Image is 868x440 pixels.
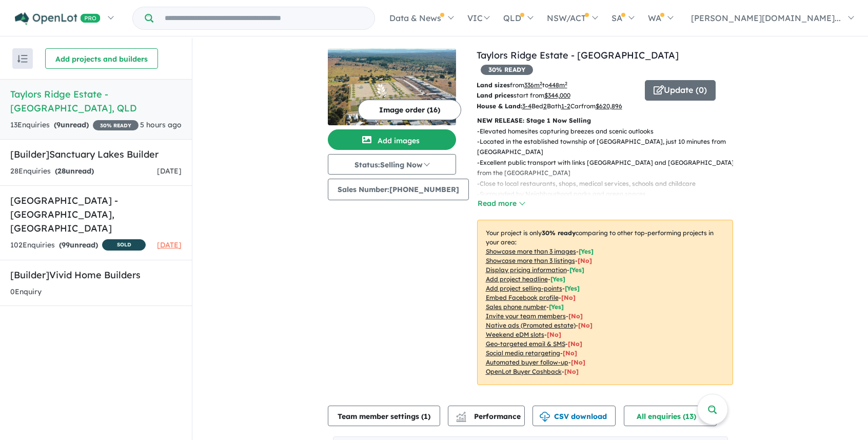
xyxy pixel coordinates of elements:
strong: ( unread) [55,166,94,176]
p: - Close to local restaurants, shops, medical services, schools and childcare [477,179,741,189]
u: 336 m [524,81,542,89]
span: 99 [62,240,70,250]
span: [ No ] [561,294,576,301]
b: 30 % ready [542,229,576,237]
span: 5 hours ago [140,120,182,129]
button: Add projects and builders [45,48,158,69]
button: Status:Selling Now [328,154,456,175]
u: Automated buyer follow-up [486,358,568,366]
p: - Located in the established township of [GEOGRAPHIC_DATA], just 10 minutes from [GEOGRAPHIC_DATA] [477,137,741,158]
button: Read more [477,198,525,209]
u: $ 344,000 [544,91,570,99]
span: [ Yes ] [579,247,594,255]
img: download icon [540,412,550,422]
h5: [Builder] Sanctuary Lakes Builder [10,147,182,161]
u: Embed Facebook profile [486,294,559,301]
span: [No] [571,358,585,366]
sup: 2 [540,81,542,86]
span: 30 % READY [93,120,139,130]
button: CSV download [532,406,616,426]
u: Social media retargeting [486,349,560,357]
div: 28 Enquir ies [10,165,94,178]
u: Add project headline [486,275,548,283]
span: [ Yes ] [549,303,564,311]
span: [No] [568,340,582,348]
a: Taylors Ridge Estate - [GEOGRAPHIC_DATA] [477,49,679,61]
u: Showcase more than 3 listings [486,257,575,264]
img: sort.svg [17,55,28,63]
span: [PERSON_NAME][DOMAIN_NAME]... [691,13,841,23]
span: 30 % READY [481,65,533,75]
span: [No] [578,321,593,329]
p: - Elevated homesites capturing breezes and scenic outlooks [477,126,741,137]
span: [No] [547,331,561,338]
img: Openlot PRO Logo White [15,12,101,25]
button: Update (0) [645,80,716,101]
u: Weekend eDM slots [486,331,544,338]
button: Add images [328,129,456,150]
div: 13 Enquir ies [10,119,139,131]
h5: [Builder] Vivid Home Builders [10,268,182,282]
h5: Taylors Ridge Estate - [GEOGRAPHIC_DATA] , QLD [10,87,182,115]
span: 28 [57,166,66,176]
b: Land prices [477,91,514,99]
u: 2 [543,102,547,110]
u: Geo-targeted email & SMS [486,340,565,348]
b: Land sizes [477,81,510,89]
span: [ Yes ] [565,284,580,292]
u: Display pricing information [486,266,567,274]
p: Bed Bath Car from [477,101,637,111]
strong: ( unread) [54,120,89,129]
span: 9 [56,120,61,129]
span: SOLD [102,239,146,251]
span: [No] [564,368,579,375]
div: 102 Enquir ies [10,239,146,252]
h5: [GEOGRAPHIC_DATA] - [GEOGRAPHIC_DATA] , [GEOGRAPHIC_DATA] [10,194,182,235]
u: 1-2 [561,102,570,110]
span: [ No ] [568,312,583,320]
span: 1 [424,412,428,421]
span: [No] [563,349,577,357]
u: 3-4 [522,102,531,110]
span: [DATE] [157,166,182,176]
b: House & Land: [477,102,522,110]
u: Sales phone number [486,303,546,311]
img: bar-chart.svg [456,415,466,422]
button: All enquiries (13) [624,406,717,426]
button: Performance [448,406,525,426]
span: [ Yes ] [550,275,565,283]
img: line-chart.svg [456,412,465,417]
button: Image order (16) [358,100,461,120]
u: Native ads (Promoted estate) [486,321,576,329]
span: [ No ] [578,257,592,264]
u: Invite your team members [486,312,566,320]
span: [DATE] [157,240,182,250]
p: start from [477,90,637,101]
strong: ( unread) [59,240,98,250]
img: Taylors Ridge Estate - Walloon [328,48,456,125]
u: 448 m [548,81,567,89]
u: Add project selling-points [486,284,562,292]
u: Showcase more than 3 images [486,247,576,255]
div: 0 Enquir y [10,286,42,298]
button: Sales Number:[PHONE_NUMBER] [328,179,469,200]
p: from [477,80,637,90]
p: NEW RELEASE: Stage 1 Now Selling [477,116,733,126]
p: Your project is only comparing to other top-performing projects in your area: - - - - - - - - - -... [477,220,733,385]
sup: 2 [565,81,567,86]
span: to [542,81,567,89]
span: [ Yes ] [569,266,584,274]
u: OpenLot Buyer Cashback [486,368,562,375]
input: Try estate name, suburb, builder or developer [155,7,372,29]
p: - Excellent public transport with links [GEOGRAPHIC_DATA] and [GEOGRAPHIC_DATA] from the [GEOGRAP... [477,158,741,179]
span: Performance [458,412,521,421]
u: $ 620,896 [596,102,622,110]
button: Team member settings (1) [328,406,440,426]
p: - Surrounded by Neighbourhood parks and green spaces [477,189,741,199]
